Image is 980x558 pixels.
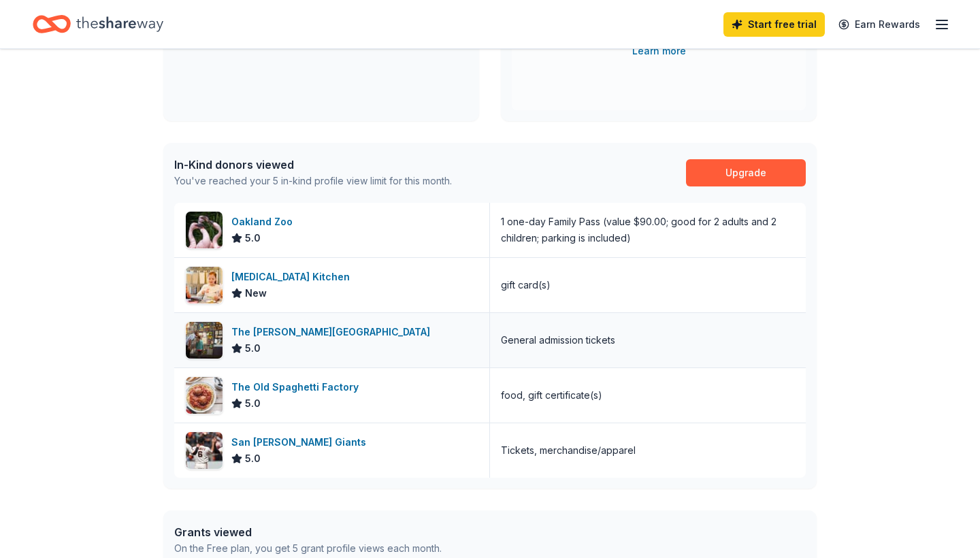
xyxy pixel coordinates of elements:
[245,395,261,412] span: 5.0
[186,432,223,469] img: Image for San Jose Giants
[174,524,442,540] div: Grants viewed
[245,450,261,467] span: 5.0
[632,43,686,59] a: Learn more
[174,540,442,557] div: On the Free plan, you get 5 grant profile views each month.
[186,322,223,359] img: Image for The Walt Disney Museum
[174,157,452,173] div: In-Kind donors viewed
[501,387,602,404] div: food, gift certificate(s)
[501,214,795,246] div: 1 one-day Family Pass (value $90.00; good for 2 adults and 2 children; parking is included)
[501,277,551,293] div: gift card(s)
[33,8,163,40] a: Home
[245,285,267,301] span: New
[501,442,636,459] div: Tickets, merchandise/apparel
[686,159,806,186] a: Upgrade
[186,377,223,414] img: Image for The Old Spaghetti Factory
[501,332,615,348] div: General admission tickets
[231,269,355,285] div: [MEDICAL_DATA] Kitchen
[723,12,825,37] a: Start free trial
[231,434,372,450] div: San [PERSON_NAME] Giants
[231,324,436,340] div: The [PERSON_NAME][GEOGRAPHIC_DATA]
[231,379,364,395] div: The Old Spaghetti Factory
[830,12,928,37] a: Earn Rewards
[245,230,261,246] span: 5.0
[231,214,298,230] div: Oakland Zoo
[186,267,223,303] img: Image for Taste Buds Kitchen
[174,173,452,189] div: You've reached your 5 in-kind profile view limit for this month.
[186,212,223,248] img: Image for Oakland Zoo
[245,340,261,357] span: 5.0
